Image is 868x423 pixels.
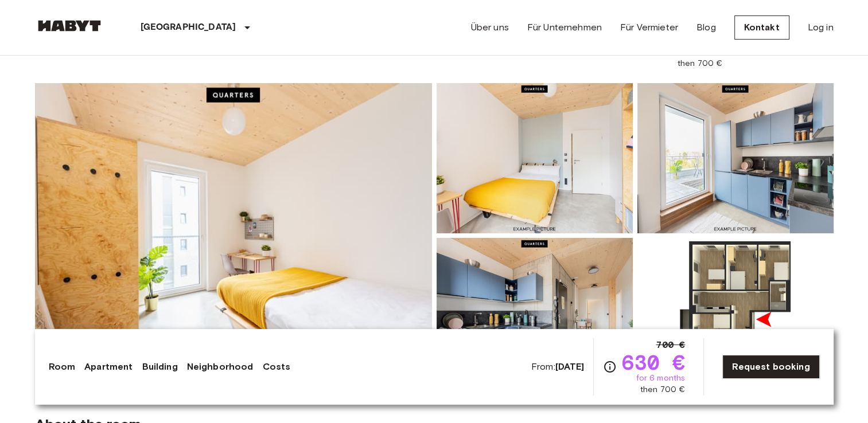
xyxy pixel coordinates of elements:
span: then 700 € [678,58,723,69]
a: Für Unternehmen [527,21,602,34]
b: [DATE] [555,361,585,372]
img: Picture of unit DE-01-07-003-01Q [437,238,633,388]
a: Kontakt [734,15,789,40]
a: Costs [262,360,290,374]
a: Neighborhood [187,360,254,374]
img: Picture of unit DE-01-07-003-01Q [637,83,834,233]
span: 630 € [621,352,685,373]
a: Building [142,360,177,374]
span: for 6 months [636,373,685,384]
span: then 700 € [640,384,686,395]
span: From: [531,361,585,373]
a: Request booking [722,355,819,379]
img: Marketing picture of unit DE-01-07-003-01Q [35,83,432,388]
img: Picture of unit DE-01-07-003-01Q [637,238,834,388]
img: Habyt [35,20,104,32]
a: Room [49,360,76,374]
a: Für Vermieter [620,21,678,34]
a: Apartment [84,360,133,374]
img: Picture of unit DE-01-07-003-01Q [437,83,633,233]
p: [GEOGRAPHIC_DATA] [141,21,236,34]
a: Log in [808,21,834,34]
a: Über uns [471,21,509,34]
svg: Check cost overview for full price breakdown. Please note that discounts apply to new joiners onl... [603,360,617,374]
span: 700 € [656,338,685,352]
a: Blog [696,21,716,34]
